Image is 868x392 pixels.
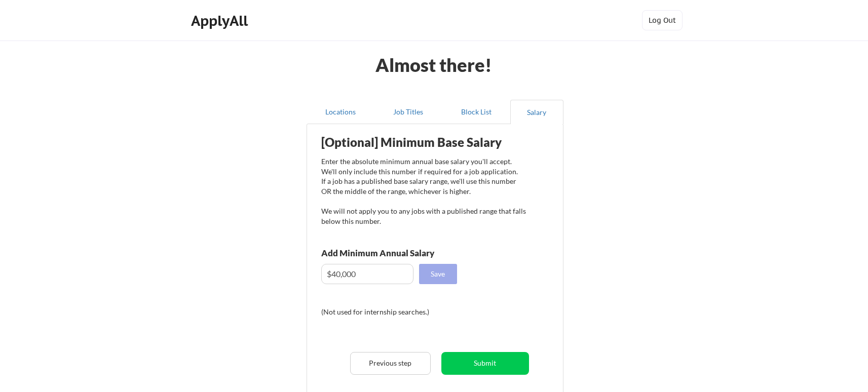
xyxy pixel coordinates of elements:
button: Job Titles [374,100,442,124]
div: [Optional] Minimum Base Salary [321,136,526,148]
button: Block List [442,100,510,124]
div: Enter the absolute minimum annual base salary you'll accept. We'll only include this number if re... [321,156,526,226]
button: Log Out [642,10,683,30]
div: Almost there! [363,56,504,74]
button: Salary [510,100,563,124]
div: ApplyAll [191,12,251,29]
button: Save [419,264,457,284]
button: Previous step [350,352,431,375]
input: E.g. $100,000 [321,264,413,284]
div: (Not used for internship searches.) [321,307,459,317]
button: Locations [307,100,374,124]
div: Add Minimum Annual Salary [321,249,479,257]
button: Submit [441,352,529,375]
